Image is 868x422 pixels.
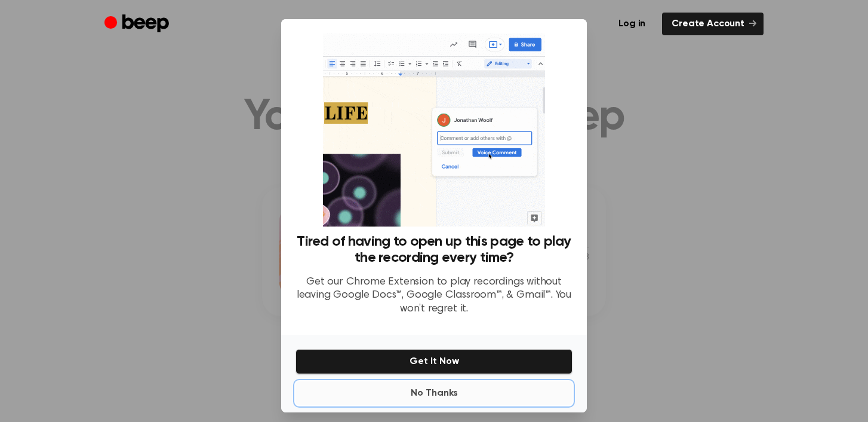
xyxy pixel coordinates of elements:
[609,13,655,35] a: Log in
[296,349,572,374] button: Get It Now
[296,276,572,316] p: Get our Chrome Extension to play recordings without leaving Google Docs™, Google Classroom™, & Gm...
[662,13,764,35] a: Create Account
[296,381,572,405] button: No Thanks
[104,13,172,36] a: Beep
[323,33,544,227] img: Beep extension in action
[296,234,572,266] h3: Tired of having to open up this page to play the recording every time?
